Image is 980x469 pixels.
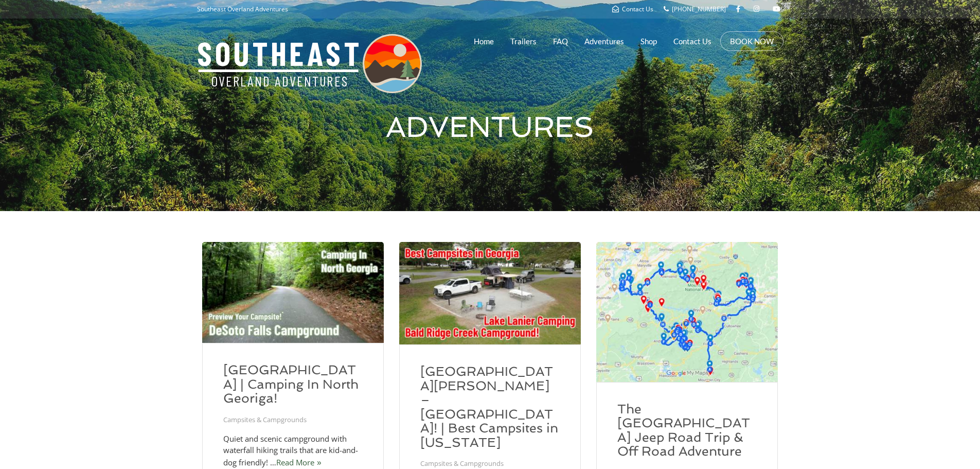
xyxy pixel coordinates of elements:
[223,362,359,406] a: [GEOGRAPHIC_DATA] | Camping In North Georiga!
[730,36,774,46] a: BOOK NOW
[474,28,494,54] a: Home
[399,242,581,344] img: best-campsites-in-georgia-lake-lanier-camping-bald-ridge-campground.jpg
[202,242,384,343] img: DeSoto-Falls-Campground-YouTube-Thumbnail.jpg
[622,5,653,13] span: Contact Us
[223,415,307,424] a: Campsites & Campgrounds
[276,457,322,467] a: Read More
[197,34,422,93] img: Southeast Overland Adventures
[664,5,726,13] a: [PHONE_NUMBER]
[612,5,653,13] a: Contact Us
[672,5,726,13] span: [PHONE_NUMBER]
[617,402,750,459] a: The [GEOGRAPHIC_DATA] Jeep Road Trip & Off Road Adventure
[640,28,657,54] a: Shop
[596,242,778,382] img: Great-Smoky-Mountains-Jeep-Road-Trip-And-Off-Road-Adventure-Featured-Image.jpg
[584,28,624,54] a: Adventures
[223,433,363,469] p: Quiet and scenic campground with waterfall hiking trails that are kid-and-dog friendly! …
[420,364,558,450] a: [GEOGRAPHIC_DATA][PERSON_NAME] – [GEOGRAPHIC_DATA]! | Best Campsites in [US_STATE]
[197,3,288,16] p: Southeast Overland Adventures
[553,28,568,54] a: FAQ
[205,111,776,143] h1: ADVENTURES
[420,459,504,468] a: Campsites & Campgrounds
[510,28,537,54] a: Trailers
[673,28,711,54] a: Contact Us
